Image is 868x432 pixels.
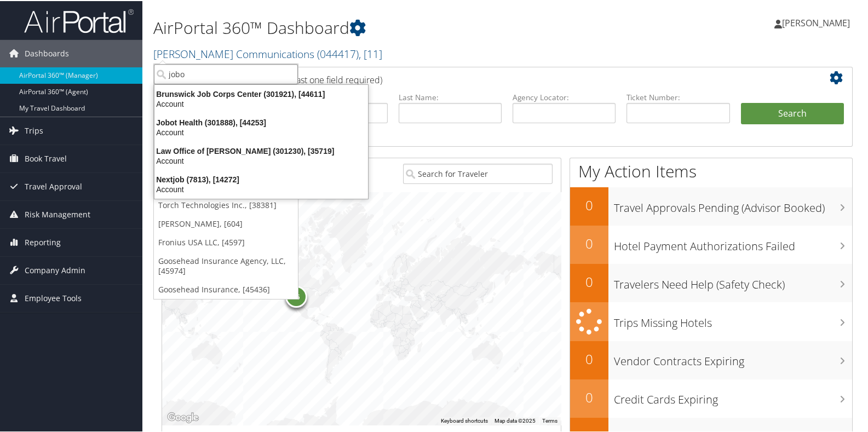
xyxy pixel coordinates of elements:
[285,285,307,307] div: 55
[614,194,852,215] h3: Travel Approvals Pending (Advisor Booked)
[542,417,557,423] a: Terms (opens in new tab)
[154,214,298,232] a: [PERSON_NAME], [604]
[495,417,536,423] span: Map data ©2025
[154,195,298,214] a: Torch Technologies Inc., [38381]
[154,251,298,279] a: Goosehead Insurance Agency, LLC, [45974]
[25,144,67,171] span: Book Travel
[570,378,852,417] a: 0Credit Cards Expiring
[25,39,69,66] span: Dashboards
[570,340,852,378] a: 0Vendor Contracts Expiring
[165,410,201,424] a: Open this area in Google Maps (opens a new window)
[570,195,608,214] h2: 0
[25,200,90,227] span: Risk Management
[165,410,201,424] img: Google
[570,272,608,290] h2: 0
[614,232,852,253] h3: Hotel Payment Authorizations Failed
[570,387,608,406] h2: 0
[441,416,488,424] button: Keyboard shortcuts
[741,102,844,124] button: Search
[614,347,852,368] h3: Vendor Contracts Expiring
[154,63,298,83] input: Search Accounts
[614,270,852,291] h3: Travelers Need Help (Safety Check)
[148,183,375,193] div: Account
[570,349,608,367] h2: 0
[153,15,625,38] h1: AirPortal 360™ Dashboard
[614,385,852,406] h3: Credit Cards Expiring
[570,186,852,224] a: 0Travel Approvals Pending (Advisor Booked)
[359,45,382,60] span: , [ 11 ]
[148,174,375,183] div: Nextjob (7813), [14272]
[774,5,861,38] a: [PERSON_NAME]
[24,7,134,33] img: airportal-logo.png
[278,73,382,85] span: (at least one field required)
[570,224,852,263] a: 0Hotel Payment Authorizations Failed
[154,232,298,251] a: Fronius USA LLC, [4597]
[570,301,852,340] a: Trips Missing Hotels
[148,88,375,98] div: Brunswick Job Corps Center (301921), [44611]
[403,163,553,183] input: Search for Traveler
[570,263,852,301] a: 0Travelers Need Help (Safety Check)
[570,233,608,252] h2: 0
[626,91,729,102] label: Ticket Number:
[570,159,852,182] h1: My Action Items
[148,126,375,136] div: Account
[317,45,359,60] span: ( 044417 )
[148,98,375,108] div: Account
[148,117,375,126] div: Jobot Health (301888), [44253]
[25,116,43,143] span: Trips
[25,228,61,255] span: Reporting
[148,145,375,155] div: Law Office of [PERSON_NAME] (301230), [35719]
[614,309,852,330] h3: Trips Missing Hotels
[154,279,298,298] a: Goosehead Insurance, [45436]
[782,16,850,28] span: [PERSON_NAME]
[25,172,82,199] span: Travel Approval
[25,256,85,283] span: Company Admin
[153,45,382,60] a: [PERSON_NAME] Communications
[170,68,786,87] h2: Airtinerary Lookup
[513,91,616,102] label: Agency Locator:
[25,284,82,311] span: Employee Tools
[148,155,375,165] div: Account
[399,91,502,102] label: Last Name:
